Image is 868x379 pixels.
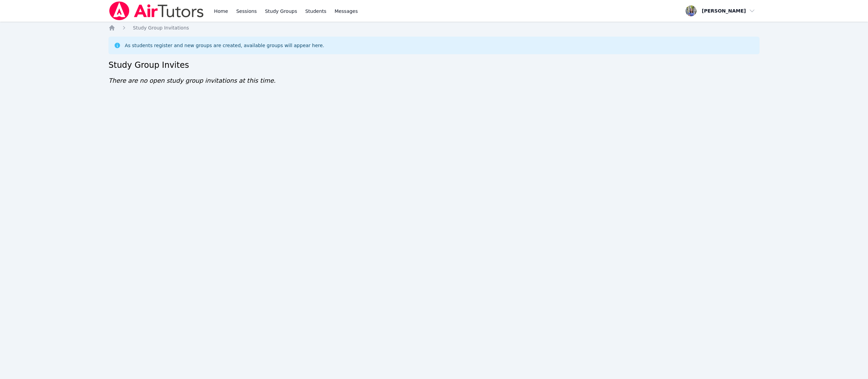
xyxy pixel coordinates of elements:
img: Air Tutors [108,1,204,20]
span: Messages [335,8,358,15]
nav: Breadcrumb [108,24,759,31]
div: As students register and new groups are created, available groups will appear here. [125,42,324,49]
h2: Study Group Invites [108,60,759,71]
span: Study Group Invitations [133,25,189,31]
span: There are no open study group invitations at this time. [108,77,276,84]
a: Study Group Invitations [133,24,189,31]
